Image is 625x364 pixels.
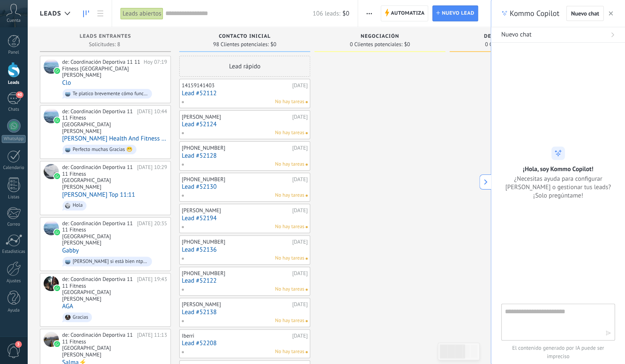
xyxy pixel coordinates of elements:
a: Nuevo lead [432,5,478,21]
div: de: Coordinación Deportiva 11 11 Fitness [GEOGRAPHIC_DATA][PERSON_NAME] [62,108,134,134]
div: [DATE] [292,207,308,214]
div: Panel [2,50,26,55]
div: Leads [2,80,26,86]
div: [DATE] 10:29 [137,164,167,190]
span: No hay nada asignado [306,351,308,353]
div: [DATE] [292,114,308,120]
div: Leads Entrantes [44,34,167,41]
div: WhatsApp [2,135,26,143]
span: Debate contractual [484,34,546,39]
a: Automatiza [381,5,429,21]
a: Lead #52124 [182,121,308,128]
span: No hay nada asignado [306,164,308,166]
span: Leads Entrantes [80,34,131,39]
span: Solicitudes: 8 [89,42,120,47]
span: No hay nada asignado [306,132,308,134]
div: Ayuda [2,308,26,313]
div: Leads abiertos [120,8,163,20]
span: No hay tareas [275,129,304,137]
span: No hay nada asignado [306,257,308,260]
div: Estadísticas [2,249,26,255]
div: Correo [2,222,26,227]
div: [DATE] 11:13 [137,332,167,358]
img: waba.svg [54,68,60,74]
div: Te platico brevemente cómo funcionan los entrenamientos: son completamente personalizados y siemp... [73,91,148,97]
span: No hay tareas [275,255,304,262]
div: [PERSON_NAME] [182,207,290,214]
div: Clo [44,59,59,74]
span: No hay tareas [275,286,304,293]
div: Debate contractual [454,34,576,41]
div: Chats [2,107,26,112]
div: de: Coordinación Deportiva 11 11 Fitness [GEOGRAPHIC_DATA][PERSON_NAME] [62,220,134,246]
div: AGA [44,276,59,291]
span: 3 [15,341,22,348]
div: [PHONE_NUMBER] [182,239,290,245]
div: [DATE] [292,301,308,308]
a: AGA [62,303,73,310]
span: Automatiza [391,6,425,21]
span: ¿Necesitas ayuda para configurar [PERSON_NAME] o gestionar tus leads? ¡Solo pregúntame! [501,175,615,200]
div: [DATE] [292,333,308,339]
div: Ajustes [2,278,26,284]
div: Perfecto muchas Gracias 😁 [73,147,133,153]
button: Nuevo chat [491,27,625,43]
span: El contenido generado por IA puede ser impreciso [501,344,615,361]
div: [PERSON_NAME] [182,301,290,308]
div: Hola [73,203,83,208]
span: No hay nada asignado [306,101,308,103]
div: de: Coordinación Deportiva 11 11 Fitness [GEOGRAPHIC_DATA][PERSON_NAME] [62,332,134,358]
div: [PERSON_NAME] [182,114,290,120]
span: 0 Clientes potenciales: [350,42,402,47]
span: Nuevo lead [442,6,474,21]
a: Lista [93,5,107,22]
a: Lead #52194 [182,215,308,222]
div: de: Coordinación Deportiva 11 11 Fitness [GEOGRAPHIC_DATA][PERSON_NAME] [62,276,134,302]
img: waba.svg [54,117,60,123]
span: No hay nada asignado [306,195,308,197]
span: No hay nada asignado [306,320,308,322]
div: [PHONE_NUMBER] [182,145,290,151]
div: [DATE] 19:43 [137,276,167,302]
div: Listas [2,195,26,200]
span: Negociación [361,34,399,39]
span: No hay tareas [275,98,304,106]
a: [PERSON_NAME] Health And Fitness Coach [62,135,167,142]
span: 106 leads: [313,10,340,18]
div: [DATE] [292,82,308,89]
span: Nuevo chat [501,31,531,39]
a: Lead #52130 [182,183,308,190]
div: Contacto inicial [183,34,306,41]
div: Gracias [73,315,88,320]
span: Leads [40,10,61,18]
div: [PHONE_NUMBER] [182,270,290,277]
span: No hay nada asignado [306,289,308,291]
div: Ara Garza Health And Fitness Coach [44,108,59,123]
button: Más [363,5,375,21]
div: [DATE] 10:44 [137,108,167,134]
span: Nuevo chat [571,10,599,16]
a: Lead #52128 [182,152,308,159]
a: Lead #52136 [182,246,308,253]
div: Iberri [182,333,290,339]
span: No hay tareas [275,348,304,356]
img: waba.svg [54,173,60,179]
button: Nuevo chat [566,6,604,21]
a: Leads [79,5,93,22]
a: Gabby [62,247,79,254]
span: No hay nada asignado [306,226,308,228]
div: Lead rápido [179,56,310,77]
a: Lead #52122 [182,277,308,284]
span: $0 [270,42,276,47]
div: [DATE] [292,270,308,277]
span: 40 [16,91,23,98]
a: Lead #52208 [182,340,308,347]
div: [PERSON_NAME] si está bien ntp gracias por tu apoyo [73,259,148,265]
a: Clo [62,79,71,86]
div: 14159141403 [182,82,290,89]
span: $0 [343,10,349,18]
div: de: Coordinación Deportiva 11 11 Fitness [GEOGRAPHIC_DATA][PERSON_NAME] [62,164,134,190]
span: Kommo Copilot [510,8,559,18]
a: [PERSON_NAME] Top 11:11 [62,191,135,198]
a: Lead #52138 [182,309,308,316]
